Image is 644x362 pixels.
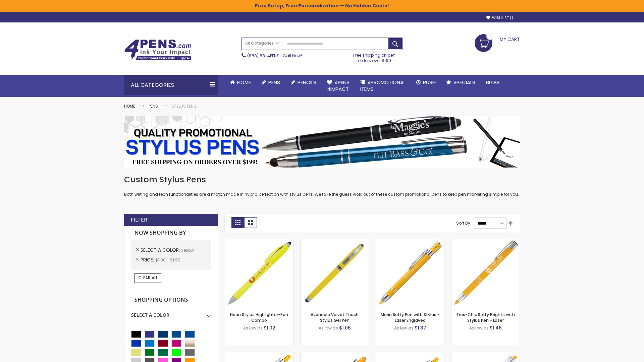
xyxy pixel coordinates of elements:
[376,239,444,244] a: Marin Softy Pen with Stylus - Laser Engraved-Yellow
[346,50,403,63] div: Free shipping on pen orders over $199
[298,79,316,86] span: Pencils
[149,103,158,109] a: Pens
[469,325,489,331] span: As low as
[124,75,218,95] div: All Categories
[138,275,158,281] span: Clear All
[301,239,369,307] img: Avendale Velvet Touch Stylus Gel Pen-Yellow
[415,324,426,331] span: $1.37
[268,79,280,86] span: Pens
[237,79,251,86] span: Home
[285,75,322,90] a: Pencils
[486,15,513,20] a: Wishlist
[481,75,504,90] a: Blog
[327,79,350,93] span: 4Pens 4impact
[155,257,180,263] span: $1.00 - $1.99
[131,226,211,240] strong: Now Shopping by
[230,312,288,323] a: Neon Stylus Highlighter-Pen Combo
[381,312,440,323] a: Marin Softy Pen with Stylus - Laser Engraved
[225,239,293,307] img: Neon Stylus Highlighter-Pen Combo-Yellow
[171,103,196,109] strong: Stylus Pens
[131,216,147,224] strong: Filter
[124,174,520,185] h1: Custom Stylus Pens
[225,239,293,244] a: Neon Stylus Highlighter-Pen Combo-Yellow
[360,79,406,93] span: 4PROMOTIONAL ITEMS
[451,239,520,307] img: Tres-Chic Softy Brights with Stylus Pen - Laser-Yellow
[141,247,181,253] span: Select A Color
[141,256,155,263] span: Price
[247,53,302,59] span: - Call Now!
[441,75,481,90] a: Specials
[243,325,263,331] span: As low as
[135,273,161,283] a: Clear All
[264,324,275,331] span: $1.02
[453,79,475,86] span: Specials
[339,324,351,331] span: $1.06
[124,103,135,109] a: Home
[131,293,211,307] strong: Shopping Options
[322,75,355,97] a: 4Pens4impact
[486,79,499,86] span: Blog
[411,75,441,90] a: Rush
[124,174,520,197] div: Both writing and tech functionalities are a match made in hybrid perfection with stylus pens. We ...
[311,312,359,323] a: Avendale Velvet Touch Stylus Gel Pen
[301,352,369,358] a: Ellipse Softy Brights with Stylus Pen - Laser-Yellow
[245,41,279,46] span: All Categories
[247,53,279,59] a: (888) 88-4PENS
[423,79,436,86] span: Rush
[319,325,338,331] span: As low as
[451,352,520,358] a: Tres-Chic Softy with Stylus Top Pen - ColorJet-Yellow
[181,247,194,253] span: Yellow
[231,217,244,228] strong: Grid
[456,312,515,323] a: Tres-Chic Softy Brights with Stylus Pen - Laser
[376,352,444,358] a: Phoenix Softy Brights Gel with Stylus Pen - Laser-Yellow
[124,39,191,61] img: 4Pens Custom Pens and Promotional Products
[451,239,520,244] a: Tres-Chic Softy Brights with Stylus Pen - Laser-Yellow
[131,307,211,318] div: Select A Color
[301,239,369,244] a: Avendale Velvet Touch Stylus Gel Pen-Yellow
[355,75,411,97] a: 4PROMOTIONALITEMS
[242,38,282,49] a: All Categories
[225,352,293,358] a: Phoenix Softy Brights with Stylus Pen - Laser-Yellow
[490,324,502,331] span: $1.46
[256,75,285,90] a: Pens
[456,220,470,226] label: Sort By
[124,116,520,168] img: Stylus Pens
[225,75,256,90] a: Home
[376,239,444,307] img: Marin Softy Pen with Stylus - Laser Engraved-Yellow
[394,325,414,331] span: As low as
